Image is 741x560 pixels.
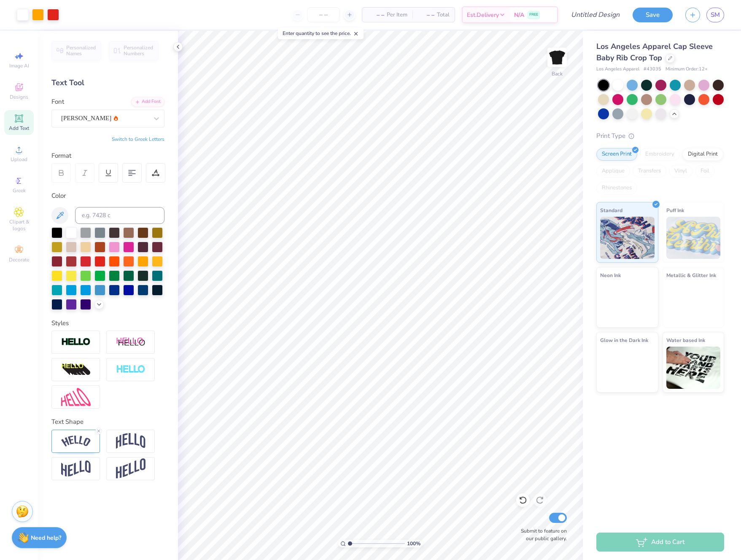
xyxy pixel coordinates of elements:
[61,388,91,406] img: Free Distort
[116,337,146,347] img: Shadow
[116,433,146,449] img: Arch
[640,148,680,161] div: Embroidery
[600,271,621,280] span: Neon Ink
[116,458,146,479] img: Rise
[666,282,721,324] img: Metallic & Glitter Ink
[387,11,407,19] span: Per Item
[596,131,724,141] div: Print Type
[600,282,655,324] img: Neon Ink
[10,94,28,100] span: Designs
[666,66,708,73] span: Minimum Order: 12 +
[278,27,364,39] div: Enter quantity to see the price.
[600,217,655,259] img: Standard
[600,206,622,215] span: Standard
[307,7,340,22] input: – –
[418,11,434,19] span: – –
[4,218,34,232] span: Clipart & logos
[666,271,716,280] span: Metallic & Glitter Ink
[666,336,705,345] span: Water based Ink
[644,66,661,73] span: # 43035
[669,165,692,178] div: Vinyl
[51,318,164,328] div: Styles
[516,527,567,542] label: Submit to feature on our public gallery.
[51,77,164,89] div: Text Tool
[706,8,724,22] a: SM
[61,363,91,377] img: 3d Illusion
[564,6,626,23] input: Untitled Design
[596,182,637,194] div: Rhinestones
[9,256,29,263] span: Decorate
[666,217,721,259] img: Puff Ink
[600,347,655,389] img: Glow in the Dark Ink
[66,45,96,57] span: Personalized Names
[61,460,91,477] img: Flag
[51,151,165,161] div: Format
[116,365,146,374] img: Negative Space
[75,207,164,224] input: e.g. 7428 c
[514,11,524,19] span: N/A
[13,187,26,194] span: Greek
[61,337,91,347] img: Stroke
[600,336,648,345] span: Glow in the Dark Ink
[11,156,27,163] span: Upload
[529,12,538,18] span: FREE
[51,191,164,201] div: Color
[9,62,29,69] span: Image AI
[552,70,563,78] div: Back
[682,148,723,161] div: Digital Print
[367,11,384,19] span: – –
[112,136,164,143] button: Switch to Greek Letters
[711,10,720,20] span: SM
[51,417,164,427] div: Text Shape
[666,206,684,215] span: Puff Ink
[9,125,29,132] span: Add Text
[596,41,713,63] span: Los Angeles Apparel Cap Sleeve Baby Rib Crop Top
[131,97,164,107] div: Add Font
[549,49,566,66] img: Back
[695,165,715,178] div: Foil
[61,436,91,447] img: Arc
[666,347,721,389] img: Water based Ink
[51,97,64,107] label: Font
[633,165,666,178] div: Transfers
[437,11,450,19] span: Total
[124,45,154,57] span: Personalized Numbers
[596,148,637,161] div: Screen Print
[31,534,61,542] strong: Need help?
[596,165,630,178] div: Applique
[407,540,420,547] span: 100 %
[467,11,499,19] span: Est. Delivery
[633,8,673,22] button: Save
[596,66,639,73] span: Los Angeles Apparel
